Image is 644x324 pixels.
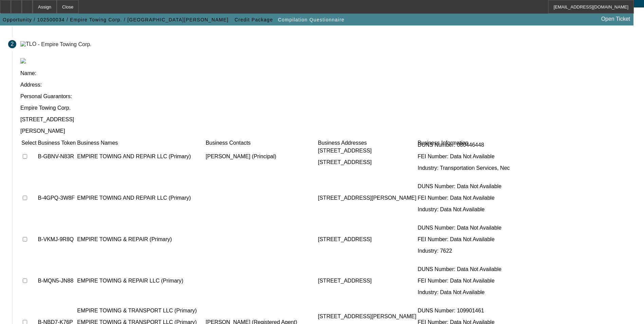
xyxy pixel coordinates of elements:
[77,154,204,160] p: EMPIRE TOWING AND REPAIR LLC (Primary)
[20,41,36,47] img: TLO
[37,219,76,260] td: B-VKMJ-9R8Q
[318,148,416,154] p: [STREET_ADDRESS]
[20,128,636,134] p: [PERSON_NAME]
[418,165,510,171] p: Industry: Transportation Services, Nec
[317,140,417,146] td: Business Addresses
[418,225,510,231] p: DUNS Number: Data Not Available
[418,266,510,272] p: DUNS Number: Data Not Available
[233,14,275,26] button: Credit Package
[318,159,416,165] p: [STREET_ADDRESS]
[205,140,317,146] td: Business Contacts
[417,140,510,146] td: Business Information
[418,308,510,314] p: DUNS Number: 109901461
[418,248,510,254] p: Industry: 7622
[318,278,416,284] p: [STREET_ADDRESS]
[418,154,510,160] p: FEI Number: Data Not Available
[318,313,416,320] p: [STREET_ADDRESS][PERSON_NAME]
[418,289,510,295] p: Industry: Data Not Available
[20,58,26,64] img: tlo.png
[21,140,37,146] td: Select
[38,41,92,47] div: - Empire Towing Corp.
[11,41,14,47] span: 2
[20,116,636,123] p: [STREET_ADDRESS]
[418,278,510,284] p: FEI Number: Data Not Available
[20,82,636,88] p: Address:
[37,140,76,146] td: Business Token
[318,236,416,242] p: [STREET_ADDRESS]
[77,278,204,284] p: EMPIRE TOWING & REPAIR LLC (Primary)
[418,195,510,201] p: FEI Number: Data Not Available
[37,136,76,177] td: B-GBNV-N83R
[318,195,416,201] p: [STREET_ADDRESS][PERSON_NAME]
[20,93,636,100] p: Personal Guarantors:
[276,14,346,26] button: Compilation Questionnaire
[37,260,76,301] td: B-MQN5-JN88
[418,206,510,213] p: Industry: Data Not Available
[418,183,510,190] p: DUNS Number: Data Not Available
[418,236,510,242] p: FEI Number: Data Not Available
[235,17,273,22] span: Credit Package
[278,17,345,22] span: Compilation Questionnaire
[3,17,229,22] span: Opportunity / 102500034 / Empire Towing Corp. / [GEOGRAPHIC_DATA][PERSON_NAME]
[77,236,204,242] p: EMPIRE TOWING & REPAIR (Primary)
[77,308,204,314] p: EMPIRE TOWING & TRANSPORT LLC (Primary)
[20,105,636,111] p: Empire Towing Corp.
[37,178,76,218] td: B-4GPQ-3W8F
[20,70,636,76] p: Name:
[77,140,205,146] td: Business Names
[599,13,633,25] a: Open Ticket
[206,154,317,160] p: [PERSON_NAME] (Principal)
[77,195,204,201] p: EMPIRE TOWING AND REPAIR LLC (Primary)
